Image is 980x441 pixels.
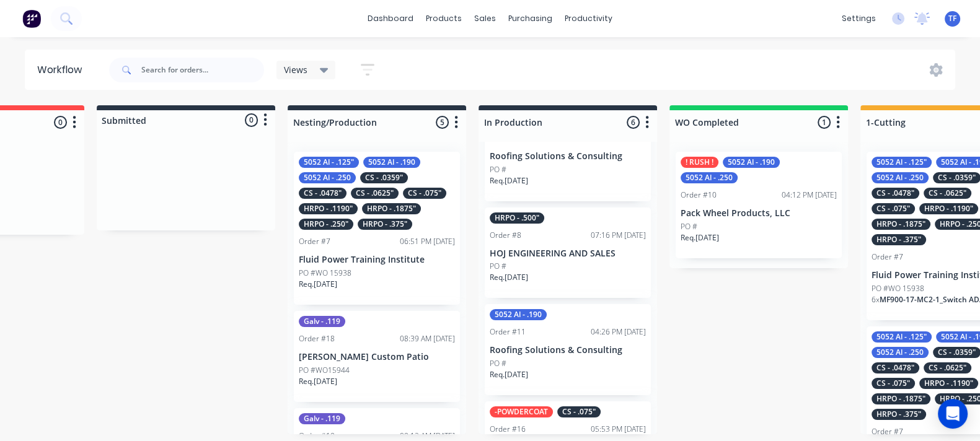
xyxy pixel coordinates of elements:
p: Roofing Solutions & Consulting [490,151,646,162]
p: Fluid Power Training Institute [299,255,455,265]
div: 06:51 PM [DATE] [400,236,455,247]
div: HRPO - .375" [872,409,926,420]
p: [PERSON_NAME] Custom Patio [299,352,455,362]
div: products [420,9,468,28]
div: 5052 Al - .190 [723,157,780,168]
div: CS - .0625" [924,188,971,199]
div: purchasing [502,9,558,28]
div: HRPO - .500" [490,212,544,224]
div: Order #11 [490,326,526,338]
div: 05:53 PM [DATE] [591,424,646,435]
p: Req. [DATE] [490,175,528,186]
div: CS - .075" [557,406,601,417]
div: Order #7 [299,236,330,247]
div: 5052 Al - .125" [872,157,932,168]
div: 5052 Al - .250 [872,347,929,358]
a: dashboard [361,9,420,28]
div: 5052 Al - .125" [299,157,359,168]
div: Galv - .119Order #1808:39 AM [DATE][PERSON_NAME] Custom PatioPO #WO15944Req.[DATE] [294,311,460,402]
div: 07:16 PM [DATE] [591,230,646,241]
div: 5052 Al - .190Order #1104:26 PM [DATE]Roofing Solutions & ConsultingPO #Req.[DATE] [485,304,651,395]
p: PO #WO 15938 [299,268,351,279]
div: HRPO - .375" [358,219,412,230]
p: PO #WO 15938 [872,283,924,294]
div: 04:12 PM [DATE] [782,190,837,201]
div: HRPO - .1875" [362,203,421,214]
p: PO # [490,261,506,272]
p: Req. [DATE] [681,232,719,243]
div: 5052 Al - .125" [872,331,932,343]
div: 5052 Al - .250 [299,172,356,183]
div: Galv - .119 [299,316,345,327]
div: HRPO - .250" [299,219,353,230]
p: PO # [681,221,697,232]
div: Order #16 [490,424,526,435]
div: CS - .0625" [351,188,399,199]
div: HRPO - .375" [872,234,926,245]
span: Views [284,63,307,76]
div: 08:39 AM [DATE] [400,333,455,344]
p: Req. [DATE] [490,272,528,283]
p: PO #WO15944 [299,365,350,376]
div: CS - .0625" [924,362,971,373]
div: -POWDERCOAT [490,406,553,417]
div: Open Intercom Messenger [938,399,968,429]
div: CS - .0478" [872,362,919,373]
p: Roofing Solutions & Consulting [490,345,646,356]
div: Order #8 [490,230,521,241]
p: Req. [DATE] [299,279,337,290]
div: HRPO - .500"Order #807:16 PM [DATE]HOJ ENGINEERING AND SALESPO #Req.[DATE] [485,207,651,299]
div: 5052 Al - .190 [363,157,420,168]
div: settings [836,9,882,28]
div: HRPO - .1190" [919,378,978,389]
p: Req. [DATE] [299,376,337,387]
div: ! RUSH ! [681,157,718,168]
div: sales [468,9,502,28]
div: Galv - .119 [299,413,345,424]
div: 5052 Al - .250 [681,172,738,183]
p: HOJ ENGINEERING AND SALES [490,248,646,259]
div: HRPO - .1875" [872,393,930,404]
div: 5052 Al - .190 [490,309,547,320]
div: ! RUSH !5052 Al - .1905052 Al - .250Order #1004:12 PM [DATE]Pack Wheel Products, LLCPO #Req.[DATE] [676,152,842,258]
p: Req. [DATE] [490,369,528,380]
div: 04:26 PM [DATE] [591,326,646,338]
div: Order #1204:41 PM [DATE]Roofing Solutions & ConsultingPO #Req.[DATE] [485,110,651,201]
div: CS - .075" [403,188,446,199]
div: 5052 Al - .250 [872,172,929,183]
div: 5052 Al - .125"5052 Al - .1905052 Al - .250CS - .0359"CS - .0478"CS - .0625"CS - .075"HRPO - .119... [294,152,460,305]
div: HRPO - .1190" [919,203,978,214]
div: CS - .075" [872,203,915,214]
div: CS - .0478" [872,188,919,199]
div: HRPO - .1190" [299,203,358,214]
span: TF [948,13,956,24]
p: PO # [490,164,506,175]
div: CS - .0359" [360,172,408,183]
p: PO # [490,358,506,369]
div: productivity [558,9,619,28]
p: Pack Wheel Products, LLC [681,208,837,219]
div: Order #7 [872,251,903,263]
div: Workflow [37,63,88,77]
span: 6 x [872,294,880,305]
div: CS - .0478" [299,188,347,199]
input: Search for orders... [141,58,264,82]
img: Factory [22,9,41,28]
div: Order #10 [681,190,717,201]
div: Order #7 [872,426,903,437]
div: HRPO - .1875" [872,219,930,230]
div: CS - .075" [872,378,915,389]
div: Order #18 [299,333,335,344]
